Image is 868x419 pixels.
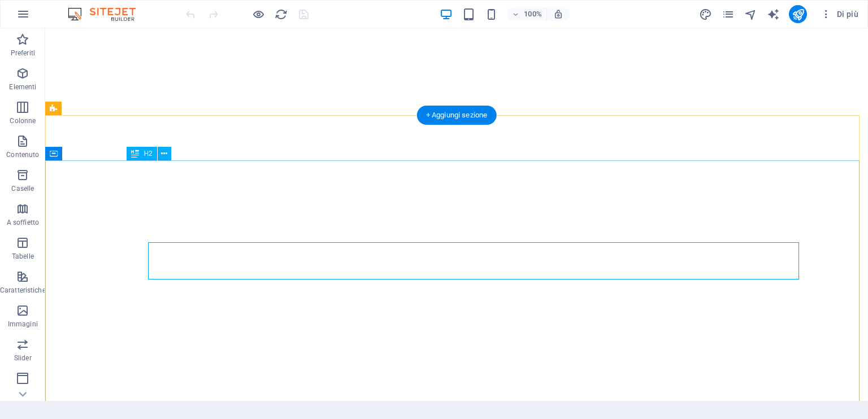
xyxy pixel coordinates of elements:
[417,106,497,125] div: + Aggiungi sezione
[507,7,547,21] button: 100%
[8,320,38,329] p: Immagini
[7,218,39,227] p: A soffietto
[766,7,780,21] button: text_generator
[65,7,150,21] img: Editor Logo
[767,8,780,21] i: AI Writer
[699,8,712,21] i: Design (Ctrl+Alt+Y)
[11,184,34,193] p: Caselle
[275,8,288,21] i: Ricarica la pagina
[9,82,36,91] p: Elementi
[6,150,39,159] p: Contenuto
[744,8,757,21] i: Navigatore
[816,5,863,23] button: Di più
[698,7,712,21] button: design
[12,252,34,261] p: Tabelle
[792,8,805,21] i: Pubblica
[821,8,858,20] span: Di più
[553,9,563,19] i: Quando ridimensioni, regola automaticamente il livello di zoom in modo che corrisponda al disposi...
[722,8,735,21] i: Pagine (Ctrl+Alt+S)
[721,7,735,21] button: pages
[144,150,152,157] span: H2
[789,5,807,23] button: publish
[14,353,32,363] p: Slider
[251,7,265,21] button: Clicca qui per lasciare la modalità di anteprima e continuare la modifica
[274,7,288,21] button: reload
[11,49,35,58] p: Preferiti
[524,7,542,21] h6: 100%
[10,116,36,125] p: Colonne
[744,7,757,21] button: navigator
